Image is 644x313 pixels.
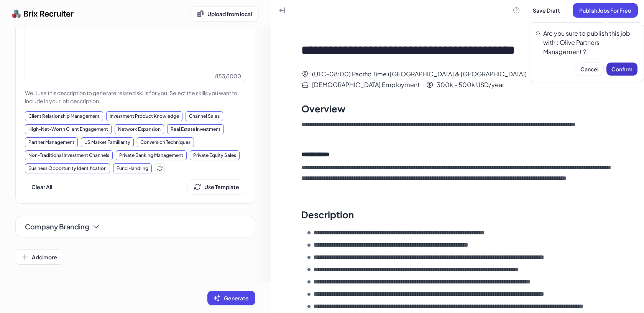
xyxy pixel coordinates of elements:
[207,291,255,305] button: Generate
[301,102,345,115] div: Overview
[167,124,224,134] div: Real Estate Investment
[606,63,637,76] button: Confirm
[580,66,598,72] span: Cancel
[25,124,112,134] div: High-Net-Worth Client Engagement
[536,29,637,56] div: Are you sure to publish this job with : Olive Partners Management ?
[579,7,631,14] span: Publish Jobs For Free
[204,183,239,190] span: Use Template
[116,150,187,160] div: Private Banking Management
[191,7,258,21] button: Upload from local
[25,137,78,147] div: Partner Management
[25,111,103,121] div: Client Relationship Management
[186,111,223,121] div: Channel Sales
[106,111,182,121] div: Investment Product Knowledge
[526,3,567,18] button: Save Draft
[207,10,252,17] span: Upload from local
[575,63,603,76] button: Cancel
[137,137,194,147] div: Conversion Techniques
[312,72,527,76] p: (UTC-08:00) Pacific Time ([GEOGRAPHIC_DATA] & [GEOGRAPHIC_DATA])
[215,72,241,80] span: 853 / 1000
[25,89,246,105] p: We'll use this description to generate related skills for you. Select the skills you want to incl...
[611,66,632,72] span: Confirm
[573,3,638,18] button: Publish Jobs For Free
[224,295,249,301] span: Generate
[25,163,110,173] div: Business Opportunity Identification
[533,7,560,14] span: Save Draft
[32,254,57,260] span: Add more
[25,221,89,232] span: Company Branding
[81,137,134,147] div: US Market Familiarity
[312,82,420,87] p: [DEMOGRAPHIC_DATA] Employment
[437,82,504,87] p: 300k - 500k USD/year
[113,163,152,173] div: Fund Handling
[12,6,74,21] img: logo
[15,250,64,264] button: Add more
[301,208,354,221] div: Description
[31,183,52,190] span: Clear All
[25,180,59,194] button: Clear All
[25,150,113,160] div: Non-Traditional Investment Channels
[190,150,240,160] div: Private Equity Sales
[188,180,246,194] button: Use Template
[115,124,164,134] div: Network Expansion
